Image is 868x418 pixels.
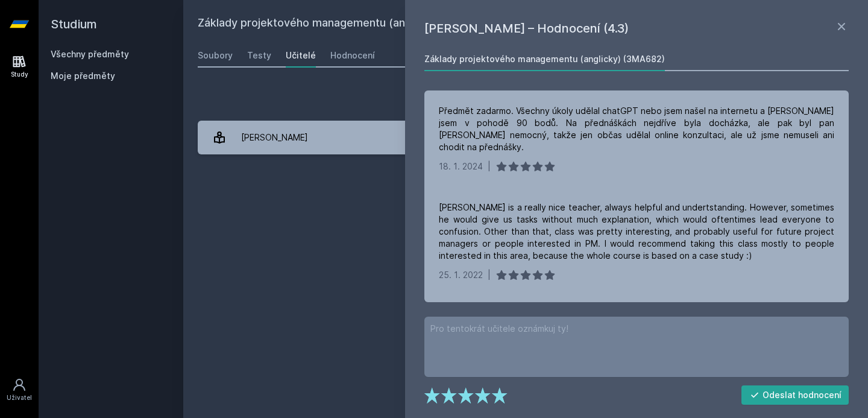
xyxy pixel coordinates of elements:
[7,393,32,402] div: Uživatel
[2,48,36,85] a: Study
[198,49,233,62] div: Soubory
[330,49,375,62] div: Hodnocení
[247,43,271,68] a: Testy
[51,49,129,59] a: Všechny předměty
[2,372,36,408] a: Uživatel
[198,14,719,34] h2: Základy projektového managementu (anglicky) (3MA682)
[247,49,271,62] div: Testy
[198,43,233,68] a: Soubory
[286,43,316,68] a: Učitelé
[198,121,854,154] a: [PERSON_NAME] 3 hodnocení 4.3
[439,105,834,153] div: Předmět zadarmo. Všechny úkoly udělal chatGPT nebo jsem našel na internetu a [PERSON_NAME] jsem v...
[241,125,308,150] div: [PERSON_NAME]
[286,49,316,62] div: Učitelé
[330,43,375,68] a: Hodnocení
[439,160,483,173] div: 18. 1. 2024
[11,70,28,79] div: Study
[51,70,115,82] span: Moje předměty
[488,160,491,173] div: |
